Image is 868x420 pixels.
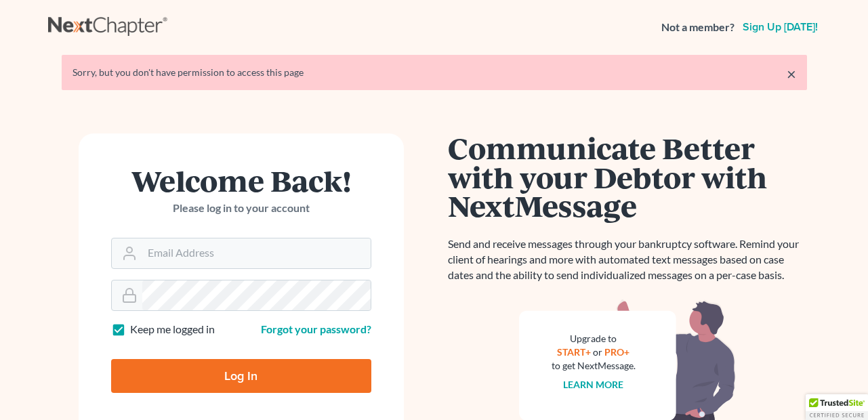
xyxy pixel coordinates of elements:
[142,238,371,268] input: Email Address
[552,332,636,345] div: Upgrade to
[111,201,371,216] p: Please log in to your account
[593,346,602,358] span: or
[661,20,735,35] strong: Not a member?
[787,66,796,82] a: ×
[130,322,215,337] label: Keep me logged in
[73,66,796,79] div: Sorry, but you don't have permission to access this page
[448,133,807,220] h1: Communicate Better with your Debtor with NextMessage
[604,346,629,358] a: PRO+
[552,359,636,373] div: to get NextMessage.
[563,379,623,390] a: Learn more
[111,359,371,393] input: Log In
[261,322,371,335] a: Forgot your password?
[557,346,591,358] a: START+
[806,394,868,420] div: TrustedSite Certified
[111,166,371,195] h1: Welcome Back!
[740,22,821,33] a: Sign up [DATE]!
[448,236,807,283] p: Send and receive messages through your bankruptcy software. Remind your client of hearings and mo...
